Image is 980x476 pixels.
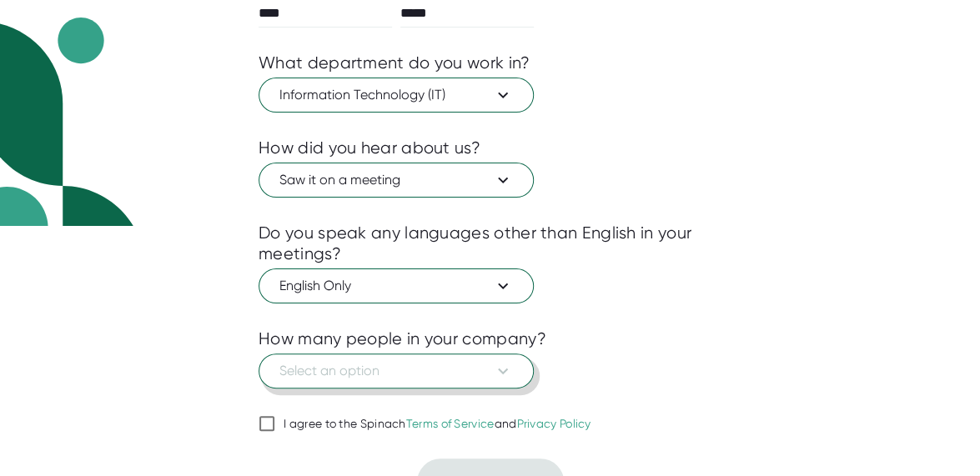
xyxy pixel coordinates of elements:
[279,276,513,296] span: English Only
[279,361,513,381] span: Select an option
[259,138,480,158] div: How did you hear about us?
[279,85,513,105] span: Information Technology (IT)
[259,328,546,349] div: How many people in your company?
[259,268,534,303] button: English Only
[259,78,534,113] button: Information Technology (IT)
[259,353,534,388] button: Select an option
[259,53,530,73] div: What department do you work in?
[259,223,721,264] div: Do you speak any languages other than English in your meetings?
[279,170,513,190] span: Saw it on a meeting
[284,417,591,432] div: I agree to the Spinach and
[516,417,591,430] a: Privacy Policy
[259,163,534,198] button: Saw it on a meeting
[406,417,495,430] a: Terms of Service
